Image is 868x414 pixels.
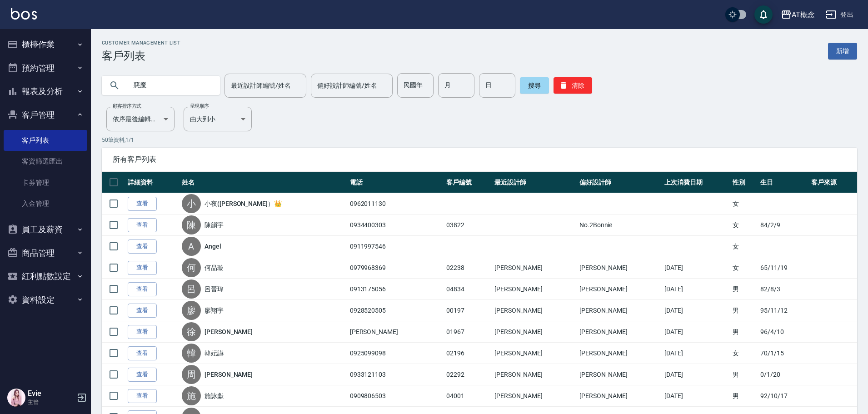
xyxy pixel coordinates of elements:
[662,385,731,407] td: [DATE]
[4,103,87,127] button: 客戶管理
[662,172,731,193] th: 上次消費日期
[754,5,773,24] button: save
[182,386,201,405] div: 施
[492,364,577,385] td: [PERSON_NAME]
[348,364,444,385] td: 0933121103
[4,218,87,241] button: 員工及薪資
[492,343,577,364] td: [PERSON_NAME]
[444,172,492,193] th: 客戶編號
[758,279,809,300] td: 82/8/3
[28,398,74,406] p: 主管
[730,364,758,385] td: 男
[444,364,492,385] td: 02292
[577,214,662,236] td: No.2Bonnie
[730,385,758,407] td: 男
[205,199,282,208] a: 小夜([PERSON_NAME]）👑
[730,214,758,236] td: 女
[662,343,731,364] td: [DATE]
[577,172,662,193] th: 偏好設計師
[205,242,221,251] a: Angel
[4,80,87,103] button: 報表及分析
[205,284,224,294] a: 呂晉瑋
[128,218,157,232] a: 查看
[7,389,25,407] img: Person
[348,257,444,279] td: 0979968369
[577,257,662,279] td: [PERSON_NAME]
[492,321,577,343] td: [PERSON_NAME]
[182,279,201,299] div: 呂
[106,107,175,131] div: 依序最後編輯時間
[11,8,37,20] img: Logo
[205,327,253,336] a: [PERSON_NAME]
[128,325,157,339] a: 查看
[348,193,444,214] td: 0962011130
[182,215,201,234] div: 陳
[205,263,224,272] a: 何品璇
[205,391,224,400] a: 施詠獻
[182,258,201,277] div: 何
[348,385,444,407] td: 0909806503
[190,103,209,110] label: 呈現順序
[777,5,818,24] button: AT概念
[444,279,492,300] td: 04834
[102,50,180,62] h3: 客戶列表
[4,172,87,193] a: 卡券管理
[809,172,857,193] th: 客戶來源
[758,364,809,385] td: 0/1/20
[577,279,662,300] td: [PERSON_NAME]
[4,264,87,288] button: 紅利點數設定
[348,236,444,257] td: 0911997546
[492,300,577,321] td: [PERSON_NAME]
[184,107,252,131] div: 由大到小
[730,193,758,214] td: 女
[4,56,87,80] button: 預約管理
[113,155,846,164] span: 所有客戶列表
[730,236,758,257] td: 女
[128,239,157,254] a: 查看
[182,365,201,384] div: 周
[758,172,809,193] th: 生日
[128,197,157,211] a: 查看
[128,389,157,403] a: 查看
[758,257,809,279] td: 65/11/19
[730,279,758,300] td: 男
[554,77,592,94] button: 清除
[730,300,758,321] td: 男
[4,288,87,312] button: 資料設定
[4,193,87,214] a: 入金管理
[577,364,662,385] td: [PERSON_NAME]
[205,370,253,379] a: [PERSON_NAME]
[444,321,492,343] td: 01967
[492,385,577,407] td: [PERSON_NAME]
[125,172,180,193] th: 詳細資料
[730,343,758,364] td: 女
[492,257,577,279] td: [PERSON_NAME]
[128,346,157,360] a: 查看
[492,172,577,193] th: 最近設計師
[128,261,157,275] a: 查看
[444,300,492,321] td: 00197
[128,304,157,318] a: 查看
[444,343,492,364] td: 02196
[102,40,180,46] h2: Customer Management List
[4,130,87,151] a: 客戶列表
[348,343,444,364] td: 0925099098
[4,241,87,265] button: 商品管理
[4,33,87,56] button: 櫃檯作業
[348,172,444,193] th: 電話
[180,172,348,193] th: 姓名
[182,194,201,213] div: 小
[828,43,857,60] a: 新增
[113,103,141,110] label: 顧客排序方式
[348,321,444,343] td: [PERSON_NAME]
[127,73,213,98] input: 搜尋關鍵字
[758,214,809,236] td: 84/2/9
[730,321,758,343] td: 男
[822,6,857,23] button: 登出
[205,349,224,358] a: 韓妘讌
[662,321,731,343] td: [DATE]
[492,279,577,300] td: [PERSON_NAME]
[128,282,157,296] a: 查看
[758,385,809,407] td: 92/10/17
[444,385,492,407] td: 04001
